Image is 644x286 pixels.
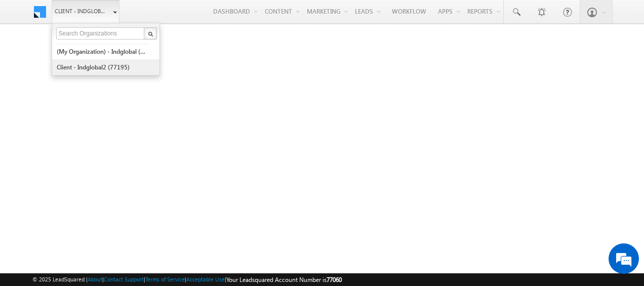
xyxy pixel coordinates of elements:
a: Terms of Service [145,276,185,282]
img: Search [148,31,153,37]
a: Client - indglobal2 (77195) [56,59,149,75]
em: Start Chat [138,219,184,233]
div: Chat with us now [53,53,170,66]
div: Minimize live chat window [166,5,190,29]
a: About [88,276,102,282]
img: d_60004797649_company_0_60004797649 [17,53,43,66]
a: Acceptable Use [186,276,225,282]
span: Client - indglobal1 (77060) [55,6,108,16]
span: Your Leadsquared Account Number is [226,276,342,283]
a: (My Organization) - indglobal (48060) [56,44,149,59]
a: Contact Support [104,276,144,282]
span: 77060 [327,276,342,283]
span: © 2025 LeadSquared | | | | | [32,275,342,284]
textarea: Type your message and hit 'Enter' [13,94,185,211]
input: Search Organizations [56,27,145,40]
